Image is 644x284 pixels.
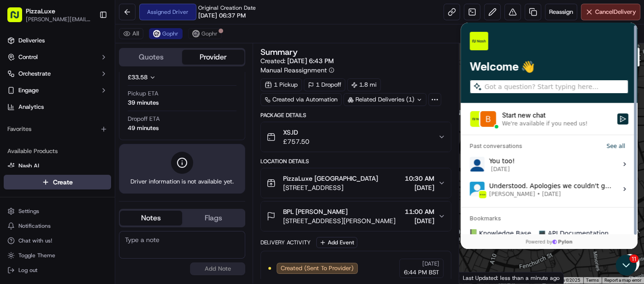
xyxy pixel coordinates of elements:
span: Log out [18,266,37,274]
button: XSJD£757.50 [261,122,450,152]
span: Reassign [549,8,573,16]
button: Chat with us! [4,234,111,247]
span: BPL [PERSON_NAME] [283,207,348,216]
span: PizzaLuxe [GEOGRAPHIC_DATA] [283,174,378,183]
a: Deliveries [4,33,111,48]
span: Dropoff ETA [128,115,160,123]
button: PizzaLuxe [26,6,55,16]
a: Terms (opens in new tab) [586,278,599,283]
span: [DATE] 6:43 PM [287,57,334,65]
button: Settings [4,205,111,218]
span: Deliveries [18,36,45,45]
span: Created (Sent To Provider) [281,264,354,272]
a: Created via Automation [260,93,342,106]
span: Pickup ETA [128,89,159,98]
button: Create [4,175,111,189]
span: [STREET_ADDRESS][PERSON_NAME] [283,216,396,225]
span: Orchestrate [18,70,51,78]
iframe: Open customer support [614,254,639,278]
span: Chat with us! [18,237,52,244]
span: Driver information is not available yet. [130,177,234,186]
span: [DATE] [422,260,439,267]
div: 1 Pickup [260,78,302,91]
span: Created: [260,56,334,65]
img: Google [461,272,492,284]
h3: Summary [260,48,298,56]
span: Engage [18,86,39,95]
button: [PERSON_NAME][EMAIL_ADDRESS][DOMAIN_NAME] [26,16,92,23]
a: Open this area in Google Maps (opens a new window) [461,272,492,284]
span: £33.58 [128,73,148,81]
span: Notifications [18,222,51,230]
iframe: Customer support window [461,23,638,249]
button: Flags [182,211,244,225]
button: Manual Reassignment [260,65,334,75]
span: Control [18,53,38,61]
span: 11:00 AM [405,207,434,216]
a: Nash AI [7,162,107,170]
div: Location Details [260,158,451,165]
div: Related Deliveries (1) [343,93,426,106]
button: Control [4,50,111,65]
div: Last Updated: less than a minute ago [459,272,564,284]
button: Provider [182,50,244,65]
button: BPL [PERSON_NAME][STREET_ADDRESS][PERSON_NAME]11:00 AM[DATE] [261,201,450,231]
button: Orchestrate [4,66,111,81]
span: Cancel Delivery [595,8,636,16]
button: Log out [4,264,111,277]
button: CancelDelivery [581,4,640,20]
button: Reassign [545,4,577,20]
button: Gophr [149,28,183,39]
span: Settings [18,207,39,215]
span: Original Creation Date [198,4,256,12]
button: Nash AI [4,159,111,173]
button: Toggle Theme [4,249,111,262]
button: PizzaLuxe[PERSON_NAME][EMAIL_ADDRESS][DOMAIN_NAME] [4,4,95,26]
span: XSJD [283,128,309,137]
button: £33.58 [128,73,209,82]
button: Add Event [316,237,357,248]
button: Notes [120,211,182,225]
span: £757.50 [283,137,309,146]
div: 39 minutes [128,99,159,107]
div: 1.8 mi [347,78,381,91]
div: Available Products [4,144,111,159]
span: Analytics [18,103,44,111]
span: Nash AI [18,162,39,170]
a: Analytics [4,100,111,114]
div: Package Details [260,112,451,119]
div: 1 Dropoff [304,78,345,91]
span: [DATE] 06:37 PM [198,12,246,20]
span: 10:30 AM [405,174,434,183]
div: 49 minutes [128,124,159,132]
button: PizzaLuxe [GEOGRAPHIC_DATA][STREET_ADDRESS]10:30 AM[DATE] [261,168,450,198]
img: gophr-logo.jpg [192,30,200,37]
div: Favorites [4,122,111,136]
button: Engage [4,83,111,98]
button: Quotes [120,50,182,65]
